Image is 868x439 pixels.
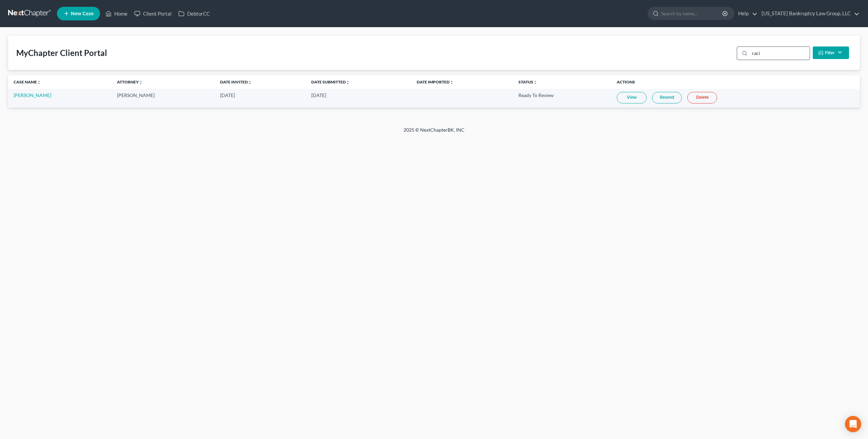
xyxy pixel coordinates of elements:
a: [PERSON_NAME] [14,92,51,98]
a: Date Invitedunfold_more [220,79,252,84]
a: Home [102,7,131,20]
i: unfold_more [346,80,350,84]
a: Client Portal [131,7,175,20]
a: [US_STATE] Bankruptcy Law Group, LLC [758,7,860,20]
div: Open Intercom Messenger [845,416,861,432]
a: Date Submittedunfold_more [311,79,350,84]
div: MyChapter Client Portal [16,47,107,58]
a: Date Importedunfold_more [417,79,454,84]
i: unfold_more [248,80,252,84]
a: Attorneyunfold_more [117,79,143,84]
td: Ready To Review [513,89,611,108]
th: Actions [611,75,860,89]
i: unfold_more [37,80,41,84]
i: unfold_more [139,80,143,84]
a: Statusunfold_more [518,79,537,84]
button: Filter [813,46,849,59]
a: DebtorCC [175,7,213,20]
a: Resend [652,92,682,103]
span: [DATE] [220,92,235,98]
a: Case Nameunfold_more [14,79,41,84]
i: unfold_more [533,80,537,84]
div: 2025 © NextChapterBK, INC [241,127,627,139]
td: [PERSON_NAME] [112,89,215,108]
i: unfold_more [450,80,454,84]
span: [DATE] [311,92,326,98]
input: Search... [750,47,810,60]
a: Help [735,7,757,20]
span: New Case [71,11,94,16]
a: Delete [687,92,717,103]
input: Search by name... [661,7,723,20]
a: View [617,92,647,103]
